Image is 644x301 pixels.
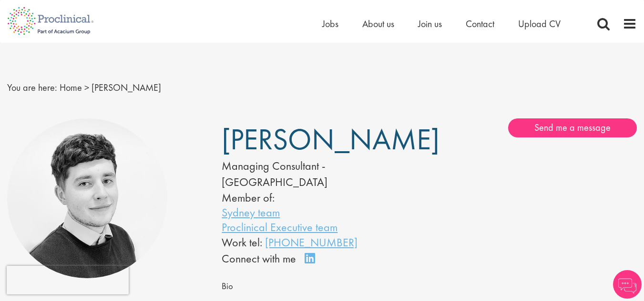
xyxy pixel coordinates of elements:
[508,118,637,137] a: Send me a message
[466,18,494,30] a: Contact
[222,205,280,220] a: Sydney team
[60,81,82,94] a: breadcrumb link
[92,81,161,94] span: [PERSON_NAME]
[222,158,400,191] div: Managing Consultant - [GEOGRAPHIC_DATA]
[7,81,57,94] span: You are here:
[418,18,442,30] a: Join us
[222,220,337,234] a: Proclinical Executive team
[84,81,89,94] span: >
[222,190,275,205] label: Member of:
[7,118,167,278] img: Mark Ross
[7,266,129,294] iframe: reCAPTCHA
[518,18,561,30] a: Upload CV
[222,235,262,250] span: Work tel:
[222,281,233,292] span: Bio
[362,18,394,30] a: About us
[222,120,440,158] span: [PERSON_NAME]
[265,235,358,250] a: [PHONE_NUMBER]
[322,18,338,30] a: Jobs
[613,270,642,299] img: Chatbot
